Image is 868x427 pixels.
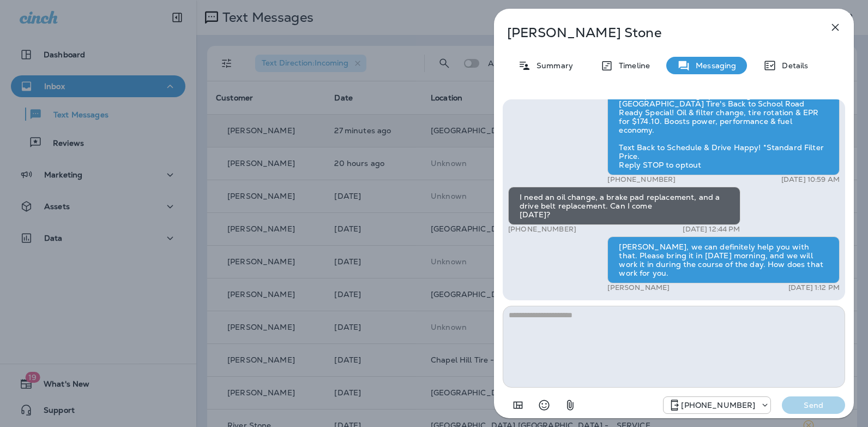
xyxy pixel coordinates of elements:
button: Select an emoji [533,394,555,416]
p: Details [776,61,808,70]
p: [PERSON_NAME] Stone [507,25,805,40]
div: Hi [PERSON_NAME], carpooling to class, commuting to campus, or loading up for a tailgate? Save $2... [607,61,840,175]
p: [DATE] 1:12 PM [788,283,840,292]
p: Summary [531,61,573,70]
div: +1 (984) 409-9300 [664,399,770,412]
p: [PERSON_NAME] [607,283,670,292]
div: [PERSON_NAME], we can definitely help you with that. Please bring it in [DATE] morning, and we wi... [607,236,840,283]
div: I need an oil change, a brake pad replacement, and a drive belt replacement. Can I come [DATE]? [508,187,740,225]
p: [DATE] 12:44 PM [683,225,740,234]
p: [PHONE_NUMBER] [681,401,755,410]
p: Timeline [613,61,650,70]
p: [PHONE_NUMBER] [508,225,576,234]
p: [DATE] 10:59 AM [781,175,840,184]
p: Messaging [690,61,736,70]
p: [PHONE_NUMBER] [607,175,676,184]
button: Add in a premade template [507,394,529,416]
